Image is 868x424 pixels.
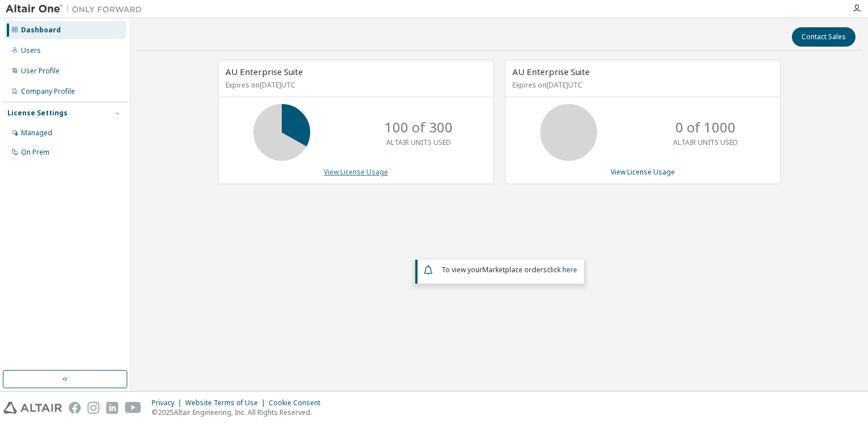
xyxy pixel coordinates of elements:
p: © 2025 Altair Engineering, Inc. All Rights Reserved. [152,408,327,417]
div: Dashboard [21,26,61,35]
a: here [562,265,577,275]
div: Website Terms of Use [185,398,269,408]
p: ALTAIR UNITS USED [673,138,738,147]
div: User Profile [21,66,60,76]
em: Marketplace orders [482,265,547,275]
a: View License Usage [611,167,675,177]
img: youtube.svg [125,402,141,414]
span: AU Enterprise Suite [512,66,590,77]
span: To view your click [441,265,577,275]
button: Contact Sales [792,27,856,47]
div: Users [21,46,41,55]
img: instagram.svg [87,402,99,414]
img: linkedin.svg [106,402,118,414]
p: Expires on [DATE] UTC [512,80,770,90]
p: Expires on [DATE] UTC [226,80,483,90]
img: altair_logo.svg [3,402,62,414]
p: 0 of 1000 [675,118,736,137]
div: License Settings [7,109,68,118]
div: On Prem [21,148,49,157]
div: Privacy [152,398,185,408]
span: AU Enterprise Suite [226,66,303,77]
p: ALTAIR UNITS USED [386,138,451,147]
a: View License Usage [324,167,388,177]
img: facebook.svg [69,402,81,414]
div: Managed [21,128,52,138]
div: Company Profile [21,87,75,96]
div: Cookie Consent [269,398,327,408]
img: Altair One [6,3,148,15]
p: 100 of 300 [385,118,453,137]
